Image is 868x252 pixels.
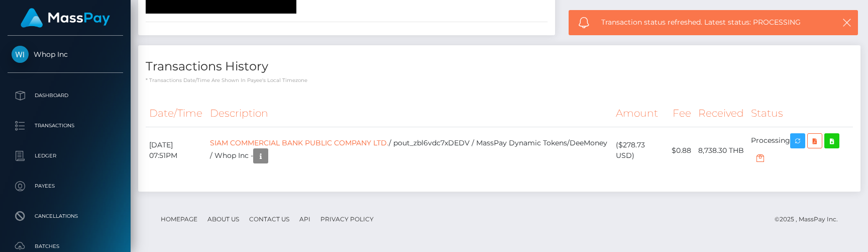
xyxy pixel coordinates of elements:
[8,113,123,138] a: Transactions
[146,127,206,174] td: [DATE] 07:51PM
[12,46,29,63] img: Whop Inc
[695,100,747,127] th: Received
[12,179,119,194] p: Payees
[146,58,853,75] h4: Transactions History
[206,127,612,174] td: / pout_zbl6vdc7xDEDV / MassPay Dynamic Tokens/DeeMoney / Whop Inc -
[146,76,853,84] p: * Transactions date/time are shown in payee's local timezone
[12,148,119,163] p: Ledger
[8,204,123,229] a: Cancellations
[316,211,378,227] a: Privacy Policy
[21,8,110,28] img: MassPay Logo
[157,211,201,227] a: Homepage
[295,211,314,227] a: API
[146,100,206,127] th: Date/Time
[8,83,123,108] a: Dashboard
[747,127,853,174] td: Processing
[203,211,243,227] a: About Us
[612,100,668,127] th: Amount
[245,211,293,227] a: Contact Us
[210,138,389,147] a: SIAM COMMERCIAL BANK PUBLIC COMPANY LTD.
[612,127,668,174] td: ($278.73 USD)
[668,127,695,174] td: $0.88
[206,100,612,127] th: Description
[8,174,123,199] a: Payees
[8,50,123,59] span: Whop Inc
[601,17,821,28] span: Transaction status refreshed. Latest status: PROCESSING
[12,118,119,133] p: Transactions
[695,127,747,174] td: 8,738.30 THB
[12,209,119,224] p: Cancellations
[747,100,853,127] th: Status
[775,214,845,225] div: © 2025 , MassPay Inc.
[8,143,123,169] a: Ledger
[668,100,695,127] th: Fee
[12,88,119,103] p: Dashboard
